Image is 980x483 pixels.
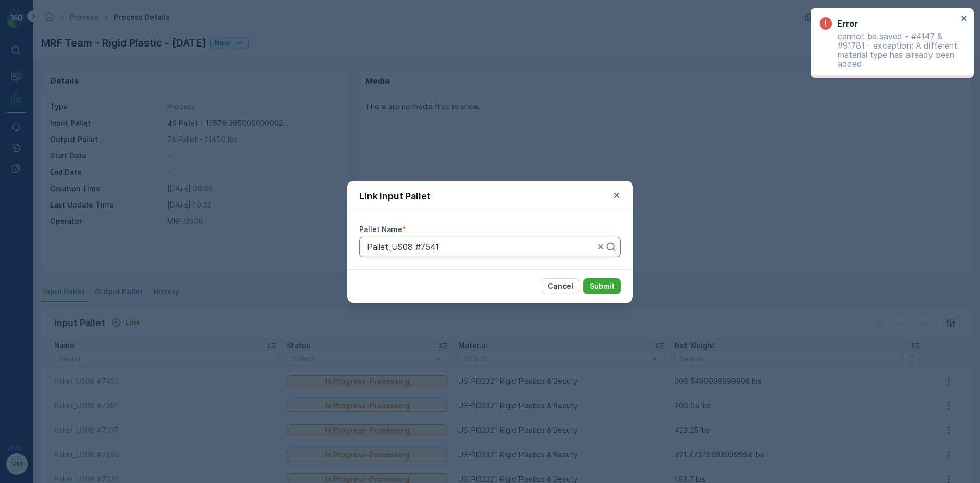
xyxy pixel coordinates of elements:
[359,189,431,203] p: Link Input Pallet
[548,281,573,291] p: Cancel
[590,281,615,291] p: Submit
[583,278,621,294] button: Submit
[542,278,579,294] button: Cancel
[359,225,402,234] label: Pallet Name
[961,14,968,24] button: close
[837,17,858,30] h3: Error
[820,32,958,68] p: cannot be saved - #4147 & #91781 - exception: A different material type has already been added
